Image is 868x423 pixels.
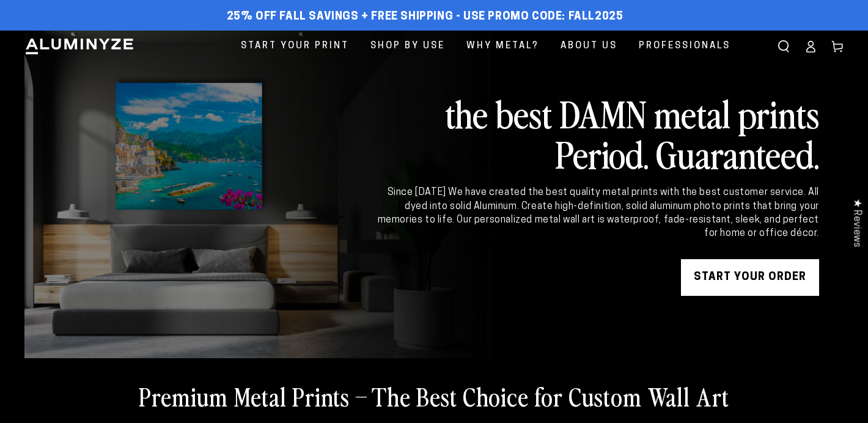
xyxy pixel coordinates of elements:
[241,38,349,54] span: Start Your Print
[375,93,819,174] h2: the best DAMN metal prints Period. Guaranteed.
[375,186,819,241] div: Since [DATE] We have created the best quality metal prints with the best customer service. All dy...
[845,189,868,257] div: Click to open Judge.me floating reviews tab
[227,10,623,24] span: 25% off FALL Savings + Free Shipping - Use Promo Code: FALL2025
[466,38,539,54] span: Why Metal?
[24,37,134,56] img: Aluminyze
[561,38,617,54] span: About Us
[639,38,730,54] span: Professionals
[681,259,819,296] a: START YOUR Order
[770,33,797,60] summary: Search our site
[139,380,729,412] h2: Premium Metal Prints – The Best Choice for Custom Wall Art
[361,31,454,62] a: Shop By Use
[630,31,740,62] a: Professionals
[457,31,548,62] a: Why Metal?
[370,38,445,54] span: Shop By Use
[551,31,627,62] a: About Us
[232,31,358,62] a: Start Your Print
